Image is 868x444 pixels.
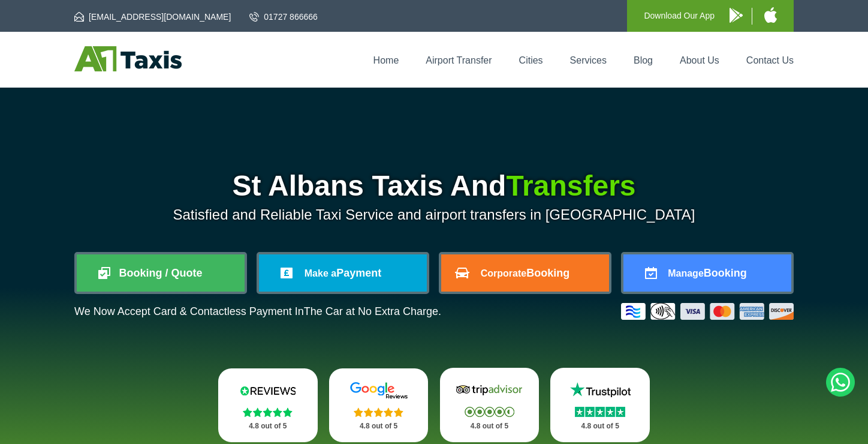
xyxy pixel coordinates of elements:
a: Trustpilot Stars 4.8 out of 5 [550,368,650,442]
a: Reviews.io Stars 4.8 out of 5 [218,368,318,442]
h1: St Albans Taxis And [74,172,794,200]
a: Tripadvisor Stars 4.8 out of 5 [440,368,540,442]
p: 4.8 out of 5 [563,419,637,434]
img: Stars [354,407,403,417]
p: Satisfied and Reliable Taxi Service and airport transfers in [GEOGRAPHIC_DATA] [74,206,794,223]
a: ManageBooking [623,254,791,292]
img: Stars [575,407,625,417]
p: 4.8 out of 5 [342,419,415,434]
span: Make a [305,268,336,278]
span: The Car at No Extra Charge. [304,305,441,317]
p: 4.8 out of 5 [453,419,526,434]
a: [EMAIL_ADDRESS][DOMAIN_NAME] [74,11,231,23]
img: Stars [243,407,293,417]
p: 4.8 out of 5 [231,419,305,434]
a: 01727 866666 [249,11,318,23]
p: Download Our App [644,8,715,23]
p: We Now Accept Card & Contactless Payment In [74,305,441,318]
a: Airport Transfer [426,55,492,65]
img: Stars [465,407,514,417]
img: Credit And Debit Cards [621,303,794,320]
img: Trustpilot [564,381,636,399]
a: Make aPayment [259,254,427,292]
img: Reviews.io [232,382,304,400]
img: Tripadvisor [453,381,525,399]
a: About Us [680,55,719,65]
img: A1 Taxis iPhone App [764,7,777,23]
span: Manage [668,268,704,278]
a: CorporateBooking [441,254,609,292]
a: Booking / Quote [77,254,245,292]
a: Home [373,55,399,65]
span: Transfers [506,170,635,202]
a: Contact Us [746,55,794,65]
a: Google Stars 4.8 out of 5 [329,368,429,442]
a: Services [570,55,607,65]
img: A1 Taxis St Albans LTD [74,46,182,71]
img: Google [343,382,415,400]
img: A1 Taxis Android App [730,8,743,23]
a: Cities [519,55,543,65]
a: Blog [634,55,653,65]
span: Corporate [481,268,526,278]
